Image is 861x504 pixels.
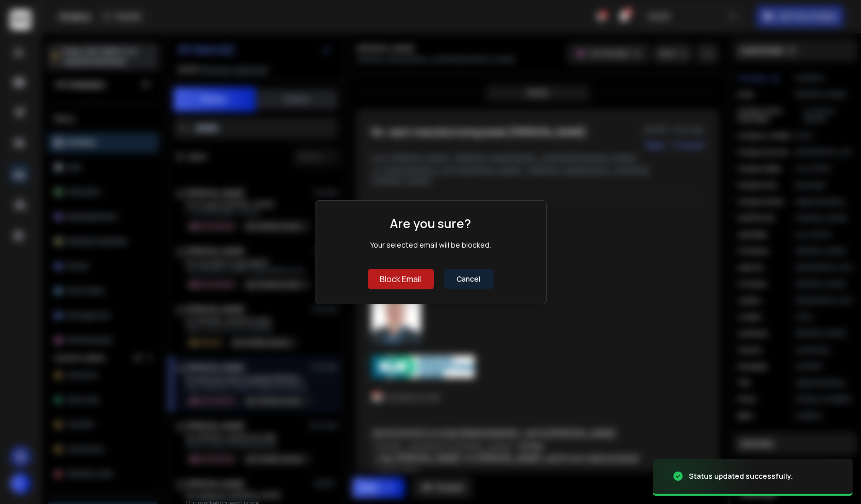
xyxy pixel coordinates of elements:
button: Block Email [368,269,434,289]
div: Status updated successfully. [689,471,793,481]
button: Cancel [444,269,494,289]
h1: Are you sure? [390,215,471,232]
div: Your selected email will be blocked. [370,240,491,250]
